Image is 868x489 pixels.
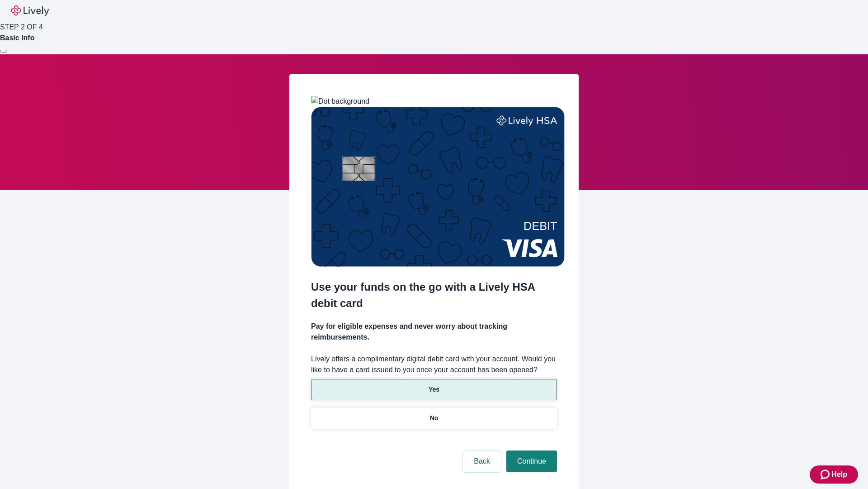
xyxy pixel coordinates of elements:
[821,469,831,480] svg: Zendesk support icon
[430,413,439,423] p: No
[311,407,557,429] button: No
[11,5,49,16] img: Lively
[810,465,858,484] button: Zendesk support iconHelp
[311,379,557,400] button: Yes
[311,354,557,375] label: Lively offers a complimentary digital debit card with your account. Would you like to have a card...
[429,385,439,394] p: Yes
[506,451,557,472] button: Continue
[311,107,565,267] img: Debit card
[463,451,501,472] button: Back
[311,321,557,343] h4: Pay for eligible expenses and never worry about tracking reimbursements.
[831,469,847,480] span: Help
[311,96,369,107] img: Dot background
[311,279,557,312] h2: Use your funds on the go with a Lively HSA debit card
